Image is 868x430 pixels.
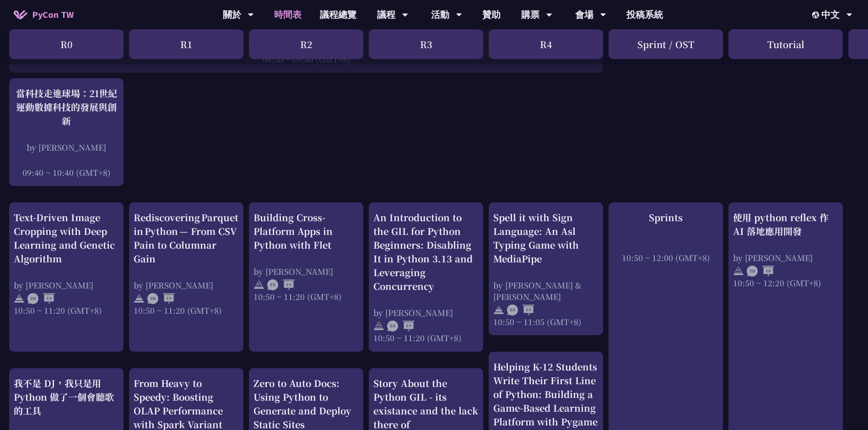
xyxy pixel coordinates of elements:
[134,305,239,316] div: 10:50 ~ 11:20 (GMT+8)
[253,211,359,252] div: Building Cross-Platform Apps in Python with Flet
[14,87,119,128] div: 當科技走進球場：21世紀運動數據科技的發展與創新
[609,29,723,59] div: Sprint / OST
[373,332,479,343] div: 10:50 ~ 11:20 (GMT+8)
[9,29,124,59] div: R0
[5,3,83,26] a: PyCon TW
[249,29,363,59] div: R2
[733,211,838,238] div: 使用 python reflex 作 AI 落地應用開發
[613,211,718,224] div: Sprints
[812,11,821,18] img: Locale Icon
[134,211,239,344] a: Rediscovering Parquet in Python — From CSV Pain to Columnar Gain by [PERSON_NAME] 10:50 ~ 11:20 (...
[14,376,119,418] div: 我不是 DJ，我只是用 Python 做了一個會聽歌的工具
[27,293,55,304] img: ZHEN.371966e.svg
[489,29,603,59] div: R4
[493,305,504,316] img: svg+xml;base64,PHN2ZyB4bWxucz0iaHR0cDovL3d3dy53My5vcmcvMjAwMC9zdmciIHdpZHRoPSIyNCIgaGVpZ2h0PSIyNC...
[129,29,243,59] div: R1
[253,266,359,277] div: by [PERSON_NAME]
[253,279,264,290] img: svg+xml;base64,PHN2ZyB4bWxucz0iaHR0cDovL3d3dy53My5vcmcvMjAwMC9zdmciIHdpZHRoPSIyNCIgaGVpZ2h0PSIyNC...
[493,316,598,327] div: 10:50 ~ 11:05 (GMT+8)
[14,305,119,316] div: 10:50 ~ 11:20 (GMT+8)
[134,211,239,266] div: Rediscovering Parquet in Python — From CSV Pain to Columnar Gain
[493,211,598,266] div: Spell it with Sign Language: An Asl Typing Game with MediaPipe
[14,211,119,266] div: Text-Driven Image Cropping with Deep Learning and Genetic Algorithm
[14,10,27,19] img: Home icon of PyCon TW 2025
[253,291,359,302] div: 10:50 ~ 11:20 (GMT+8)
[14,167,119,178] div: 09:40 ~ 10:40 (GMT+8)
[267,279,295,290] img: ENEN.5a408d1.svg
[733,266,744,277] img: svg+xml;base64,PHN2ZyB4bWxucz0iaHR0cDovL3d3dy53My5vcmcvMjAwMC9zdmciIHdpZHRoPSIyNCIgaGVpZ2h0PSIyNC...
[14,87,119,178] a: 當科技走進球場：21世紀運動數據科技的發展與創新 by [PERSON_NAME] 09:40 ~ 10:40 (GMT+8)
[747,266,774,277] img: ZHZH.38617ef.svg
[373,211,479,344] a: An Introduction to the GIL for Python Beginners: Disabling It in Python 3.13 and Leveraging Concu...
[493,211,598,327] a: Spell it with Sign Language: An Asl Typing Game with MediaPipe by [PERSON_NAME] & [PERSON_NAME] 1...
[14,142,119,153] div: by [PERSON_NAME]
[134,293,145,304] img: svg+xml;base64,PHN2ZyB4bWxucz0iaHR0cDovL3d3dy53My5vcmcvMjAwMC9zdmciIHdpZHRoPSIyNCIgaGVpZ2h0PSIyNC...
[14,293,25,304] img: svg+xml;base64,PHN2ZyB4bWxucz0iaHR0cDovL3d3dy53My5vcmcvMjAwMC9zdmciIHdpZHRoPSIyNCIgaGVpZ2h0PSIyNC...
[253,211,359,344] a: Building Cross-Platform Apps in Python with Flet by [PERSON_NAME] 10:50 ~ 11:20 (GMT+8)
[733,277,838,288] div: 10:50 ~ 12:20 (GMT+8)
[32,8,74,22] span: PyCon TW
[728,29,843,59] div: Tutorial
[14,211,119,344] a: Text-Driven Image Cropping with Deep Learning and Genetic Algorithm by [PERSON_NAME] 10:50 ~ 11:2...
[373,321,384,332] img: svg+xml;base64,PHN2ZyB4bWxucz0iaHR0cDovL3d3dy53My5vcmcvMjAwMC9zdmciIHdpZHRoPSIyNCIgaGVpZ2h0PSIyNC...
[373,307,479,318] div: by [PERSON_NAME]
[373,211,479,293] div: An Introduction to the GIL for Python Beginners: Disabling It in Python 3.13 and Leveraging Concu...
[507,305,534,316] img: ENEN.5a408d1.svg
[613,252,718,263] div: 10:50 ~ 12:00 (GMT+8)
[493,279,598,302] div: by [PERSON_NAME] & [PERSON_NAME]
[387,321,415,332] img: ENEN.5a408d1.svg
[733,252,838,263] div: by [PERSON_NAME]
[134,279,239,291] div: by [PERSON_NAME]
[14,279,119,291] div: by [PERSON_NAME]
[369,29,483,59] div: R3
[147,293,175,304] img: ZHEN.371966e.svg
